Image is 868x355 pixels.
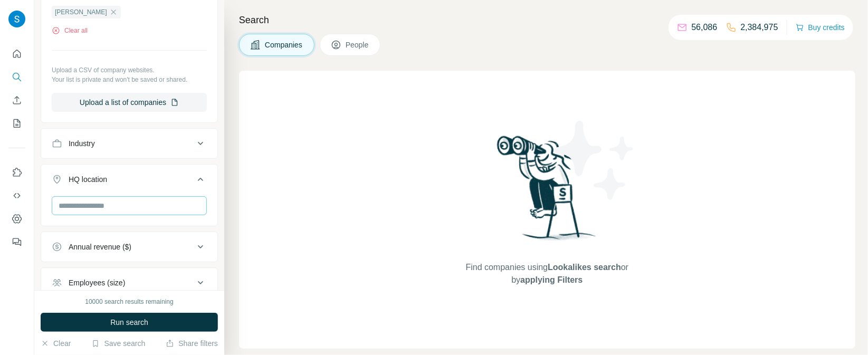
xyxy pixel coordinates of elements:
[52,26,88,35] button: Clear all
[8,163,25,182] button: Use Surfe on LinkedIn
[85,297,173,306] div: 10000 search results remaining
[548,263,621,272] span: Lookalikes search
[463,261,632,286] span: Find companies using or by
[52,65,207,75] p: Upload a CSV of company websites.
[796,20,845,35] button: Buy credits
[91,338,145,349] button: Save search
[69,174,107,185] div: HQ location
[239,13,855,27] h4: Search
[69,138,95,149] div: Industry
[41,234,217,260] button: Annual revenue ($)
[8,233,25,252] button: Feedback
[8,114,25,133] button: My lists
[166,338,218,349] button: Share filters
[265,40,303,50] span: Companies
[8,68,25,87] button: Search
[41,131,217,156] button: Industry
[741,21,778,34] p: 2,384,975
[520,275,583,284] span: applying Filters
[55,7,107,17] span: [PERSON_NAME]
[8,11,25,27] img: Avatar
[8,44,25,63] button: Quick start
[52,75,207,84] p: Your list is private and won't be saved or shared.
[41,270,217,295] button: Employees (size)
[8,91,25,110] button: Enrich CSV
[52,93,207,112] button: Upload a list of companies
[41,167,217,196] button: HQ location
[692,21,718,34] p: 56,086
[110,317,148,328] span: Run search
[41,313,218,332] button: Run search
[8,186,25,205] button: Use Surfe API
[69,277,125,288] div: Employees (size)
[492,133,602,251] img: Surfe Illustration - Woman searching with binoculars
[69,242,131,252] div: Annual revenue ($)
[346,40,370,50] span: People
[547,113,642,208] img: Surfe Illustration - Stars
[41,338,71,349] button: Clear
[8,209,25,228] button: Dashboard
